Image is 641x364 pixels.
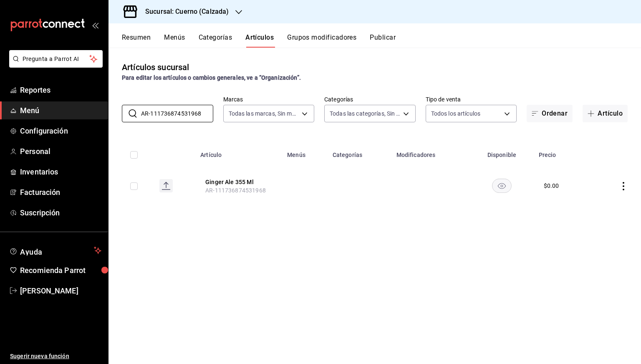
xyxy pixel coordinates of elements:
button: Ordenar [527,105,573,122]
strong: Para editar los artículos o cambios generales, ve a “Organización”. [122,74,301,81]
span: Todas las categorías, Sin categoría [330,109,400,118]
span: Recomienda Parrot [20,265,101,276]
div: Artículos sucursal [122,61,189,73]
div: navigation tabs [122,33,641,48]
th: Menús [282,139,327,166]
a: Pregunta a Parrot AI [6,61,103,69]
button: actions [619,182,628,190]
button: Grupos modificadores [287,33,356,48]
th: Artículo [195,139,282,166]
button: Pregunta a Parrot AI [9,50,103,68]
span: Menú [20,105,101,116]
span: Todas las marcas, Sin marca [229,109,299,118]
button: open_drawer_menu [92,22,98,28]
button: Categorías [199,33,232,48]
button: Publicar [370,33,396,48]
div: $ 0.00 [544,182,559,190]
button: availability-product [492,179,512,193]
button: Artículos [245,33,274,48]
span: Suscripción [20,207,101,218]
span: AR-111736874531968 [205,187,266,194]
span: Pregunta a Parrot AI [23,55,90,63]
span: Ayuda [20,245,91,255]
span: Personal [20,146,101,157]
th: Precio [534,139,591,166]
span: Inventarios [20,166,101,177]
label: Tipo de venta [426,96,517,102]
button: Menús [164,33,185,48]
button: Artículo [583,105,628,122]
span: Todos los artículos [431,109,481,118]
label: Marcas [223,96,315,102]
th: Categorías [328,139,391,166]
th: Disponible [470,139,533,166]
label: Categorías [324,96,416,102]
button: edit-product-location [205,178,272,186]
input: Buscar artículo [141,105,213,122]
button: Resumen [122,33,151,48]
span: Facturación [20,187,101,198]
span: Reportes [20,84,101,96]
span: [PERSON_NAME] [20,285,101,296]
span: Configuración [20,125,101,136]
span: Sugerir nueva función [10,352,101,361]
th: Modificadores [391,139,470,166]
h3: Sucursal: Cuerno (Calzada) [139,7,229,17]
